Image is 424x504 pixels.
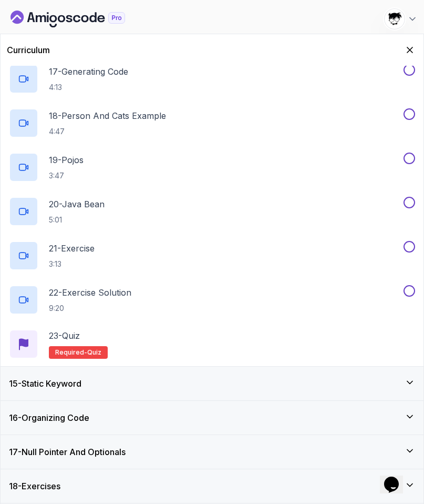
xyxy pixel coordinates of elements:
button: 15-Static Keyword [1,367,423,400]
p: 20 - Java Bean [49,198,105,210]
h3: 18 - Exercises [9,480,60,492]
img: user profile image [385,9,405,29]
button: 19-Pojos3:47 [9,153,415,182]
p: 3:47 [49,170,84,181]
p: 17 - Generating Code [49,65,128,78]
p: 23 - Quiz [49,329,80,342]
span: quiz [87,348,101,357]
h3: 17 - Null Pointer And Optionals [9,446,126,458]
button: 21-Exercise3:13 [9,241,415,270]
iframe: chat widget [380,462,413,493]
button: 17-Generating Code4:13 [9,64,415,94]
p: 22 - Exercise Solution [49,286,131,299]
button: 16-Organizing Code [1,401,423,435]
button: 18-Exercises [1,469,423,503]
button: 20-Java Bean5:01 [9,197,415,226]
h3: 15 - Static Keyword [9,377,81,390]
p: 5:01 [49,215,105,225]
h2: Curriculum [7,44,50,56]
a: Dashboard [11,11,149,27]
p: 9:20 [49,303,131,314]
button: 18-Person And Cats Example4:47 [9,108,415,138]
button: Hide Curriculum for mobile [402,43,417,57]
button: 17-Null Pointer And Optionals [1,435,423,469]
p: 4:13 [49,82,128,93]
button: user profile image [384,8,418,29]
p: 3:13 [49,259,95,269]
p: 18 - Person And Cats Example [49,109,166,122]
h3: 16 - Organizing Code [9,411,89,424]
p: 19 - Pojos [49,154,84,166]
button: 23-QuizRequired-quiz [9,329,415,359]
p: 21 - Exercise [49,242,95,255]
p: 4:47 [49,126,166,137]
span: Required- [55,348,87,357]
button: 22-Exercise Solution9:20 [9,285,415,315]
